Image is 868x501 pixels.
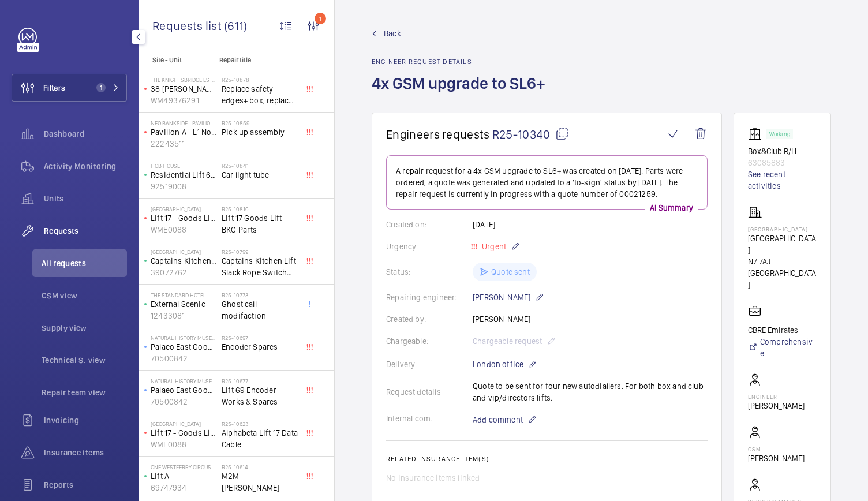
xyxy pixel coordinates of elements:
p: Hob House [151,162,217,169]
span: Requests [44,225,127,237]
span: Pick up assembly [222,126,298,138]
p: Natural History Museum [151,377,217,384]
span: Replace safety edges+ box, replace car lights [222,83,298,106]
span: Dashboard [44,128,127,140]
p: AI Summary [645,202,698,214]
p: 12433081 [151,310,217,321]
button: Filters1 [12,74,127,102]
p: [GEOGRAPHIC_DATA] [151,248,217,255]
span: All requests [42,257,127,269]
p: A repair request for a 4x GSM upgrade to SL6+ was created on [DATE]. Parts were ordered, a quote ... [396,165,698,200]
span: Reports [44,479,127,491]
p: CBRE Emirates [748,324,817,336]
span: CSM view [42,290,127,301]
span: Invoicing [44,414,127,426]
p: Lift 17 - Goods Lift - Loading Bay [151,427,217,439]
span: Supply view [42,322,127,334]
p: [GEOGRAPHIC_DATA] [748,233,817,256]
p: [GEOGRAPHIC_DATA] [748,226,817,233]
h2: Engineer request details [372,58,552,66]
p: Natural History Museum [151,334,217,341]
h2: R25-10697 [222,334,298,341]
span: Urgent [480,242,506,251]
p: London office [473,357,537,371]
span: 1 [96,83,106,92]
span: Lift 69 Encoder Works & Spares [222,384,298,407]
img: elevator.svg [748,127,766,141]
span: Alphabeta Lift 17 Data Cable [222,427,298,450]
p: Box&Club R/H [748,145,817,157]
p: Lift A [151,470,217,482]
h2: R25-10799 [222,248,298,255]
p: 69747934 [151,482,217,493]
span: Repair team view [42,387,127,398]
p: N7 7AJ [GEOGRAPHIC_DATA] [748,256,817,290]
p: [GEOGRAPHIC_DATA] [151,420,217,427]
p: 22243511 [151,138,217,149]
p: Pavilion A - L1 North FF - 299809010 [151,126,217,138]
span: Ghost call modifaction [222,298,298,321]
p: Working [769,132,790,136]
h2: Related insurance item(s) [386,455,708,463]
h1: 4x GSM upgrade to SL6+ [372,73,552,113]
p: WM49376291 [151,95,217,106]
p: The Standard Hotel [151,291,217,298]
p: Residential Lift 6 LHS [151,169,217,181]
span: Activity Monitoring [44,160,127,172]
span: Engineers requests [386,127,490,141]
p: 92519008 [151,181,217,192]
p: One Westferry Circus [151,463,217,470]
p: WME0088 [151,439,217,450]
h2: R25-10841 [222,162,298,169]
h2: R25-10623 [222,420,298,427]
h2: R25-10810 [222,205,298,212]
span: M2M [PERSON_NAME] [222,470,298,493]
p: Engineer [748,393,805,400]
p: External Scenic [151,298,217,310]
h2: R25-10614 [222,463,298,470]
h2: R25-10773 [222,291,298,298]
a: See recent activities [748,169,817,192]
span: Encoder Spares [222,341,298,353]
span: Lift 17 Goods Lift BKG Parts [222,212,298,235]
p: 39072762 [151,267,217,278]
h2: R25-10677 [222,377,298,384]
p: Palaeo East Goods SC/L/69 [151,341,217,353]
p: [PERSON_NAME] [748,453,805,464]
span: Back [384,28,401,39]
p: Captains Kitchen (NORTH) [151,255,217,267]
h2: R25-10878 [222,76,298,83]
span: Technical S. view [42,354,127,366]
span: Add comment [473,414,523,425]
p: 63085883 [748,157,817,169]
p: CSM [748,446,805,453]
a: Comprehensive [748,336,817,359]
p: 70500842 [151,396,217,407]
p: 38 [PERSON_NAME]. [PERSON_NAME] AL1 [151,83,217,95]
p: [PERSON_NAME] [748,400,805,412]
span: Car light tube [222,169,298,181]
span: Filters [43,82,65,94]
p: Lift 17 - Goods Lift - Loading Bay [151,212,217,224]
p: [GEOGRAPHIC_DATA] [151,205,217,212]
span: Units [44,193,127,204]
p: Repair title [219,56,295,64]
p: 70500842 [151,353,217,364]
h2: R25-10859 [222,119,298,126]
p: Site - Unit [139,56,215,64]
p: [PERSON_NAME] [473,290,544,304]
p: Palaeo East Goods SC/L/69 [151,384,217,396]
span: Requests list [152,18,224,33]
p: WME0088 [151,224,217,235]
span: Captains Kitchen Lift Slack Rope Switch Invetsigation [222,255,298,278]
span: R25-10340 [492,127,569,141]
span: Insurance items [44,447,127,458]
p: The Knightsbridge Estate [151,76,217,83]
p: Neo Bankside - Pavilion A [151,119,217,126]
